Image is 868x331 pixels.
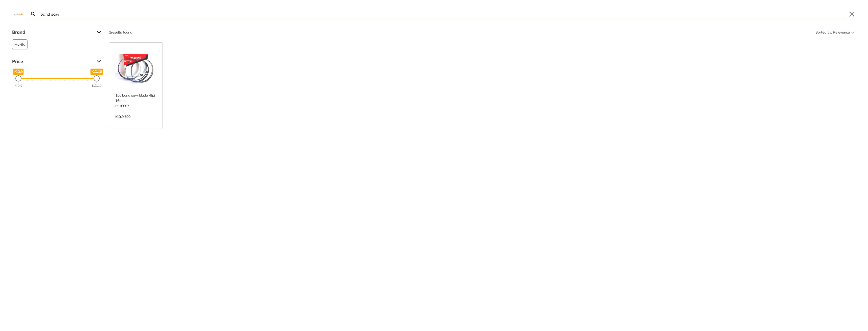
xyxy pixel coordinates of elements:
svg: Sort [850,29,856,35]
div: results found [109,28,132,36]
div: Maximum Price [94,75,100,81]
span: Relevance [833,28,850,36]
span: Price [12,57,93,66]
button: Makita [12,39,28,49]
button: Close [848,10,856,18]
img: Close [12,13,24,15]
input: Search… [39,8,845,20]
strong: 1 [109,30,111,35]
button: Sorted by:Relevance Sort [815,28,856,36]
span: Brand [12,28,93,36]
div: Minimum Price [15,75,21,81]
div: K.D.10 [92,83,101,88]
svg: Search [30,11,36,17]
div: K.D.9 [15,83,22,88]
span: Makita [14,40,25,49]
